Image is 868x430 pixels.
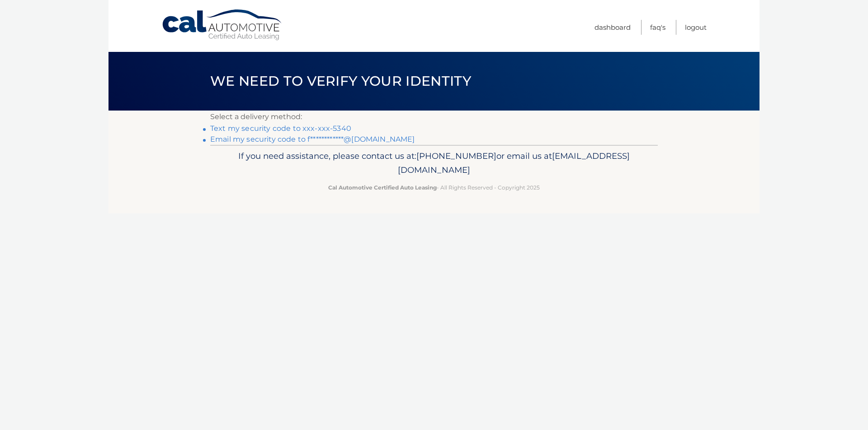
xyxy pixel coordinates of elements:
[328,184,437,191] strong: Cal Automotive Certified Auto Leasing
[594,20,631,35] a: Dashboard
[685,20,707,35] a: Logout
[216,149,652,178] p: If you need assistance, please contact us at: or email us at
[216,183,652,192] p: - All Rights Reserved - Copyright 2025
[650,20,665,35] a: FAQ's
[416,151,496,161] span: [PHONE_NUMBER]
[210,111,658,123] p: Select a delivery method:
[210,73,471,89] span: We need to verify your identity
[161,9,283,41] a: Cal Automotive
[210,124,351,133] a: Text my security code to xxx-xxx-5340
